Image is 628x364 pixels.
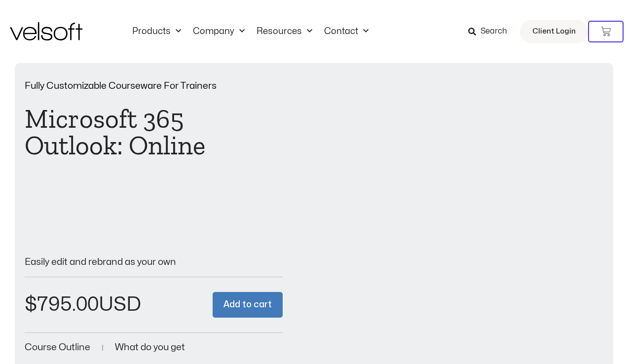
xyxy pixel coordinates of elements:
a: Search [468,23,514,40]
img: Velsoft Training Materials [10,22,82,40]
a: ContactMenu Toggle [318,26,374,37]
span: Client Login [532,25,576,38]
a: Client Login [520,20,588,43]
h1: Microsoft 365 Outlook: Online [25,106,283,159]
a: ResourcesMenu Toggle [251,26,318,37]
a: What do you get [115,343,185,352]
nav: Menu [126,26,374,37]
p: Fully Customizable Courseware For Trainers [25,81,283,91]
p: Easily edit and rebrand as your own [25,257,283,267]
a: Course Outline [25,343,90,352]
bdi: 795.00 [25,295,99,314]
span: Search [480,25,507,38]
a: ProductsMenu Toggle [126,26,187,37]
button: Add to cart [213,292,283,318]
a: CompanyMenu Toggle [187,26,251,37]
span: $ [25,295,37,314]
